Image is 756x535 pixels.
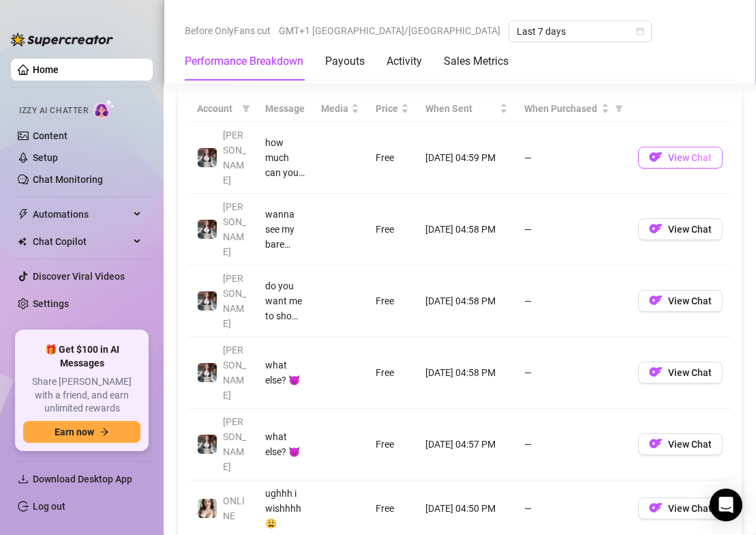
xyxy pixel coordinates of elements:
[638,218,723,240] button: OFView Chat
[417,96,516,122] th: When Sent
[615,104,623,113] span: filter
[198,220,217,239] img: Amy
[18,237,27,246] img: Chat Copilot
[367,194,417,265] td: Free
[636,27,644,35] span: calendar
[33,501,65,512] a: Log out
[516,122,630,194] td: —
[55,426,94,437] span: Earn now
[239,98,253,119] span: filter
[516,194,630,265] td: —
[33,271,125,282] a: Discover Viral Videos
[33,203,130,225] span: Automations
[649,501,663,515] img: OF
[425,101,497,116] span: When Sent
[612,98,626,119] span: filter
[649,437,663,450] img: OF
[33,474,132,485] span: Download Desktop App
[93,99,115,119] img: AI Chatter
[516,337,630,409] td: —
[516,96,630,122] th: When Purchased
[710,489,742,521] div: Open Intercom Messenger
[265,358,305,388] div: what else? 😈
[638,147,723,169] button: OFView Chat
[668,295,712,306] span: View Chat
[638,298,723,309] a: OFView Chat
[638,370,723,381] a: OFView Chat
[516,409,630,480] td: —
[638,290,723,312] button: OFView Chat
[33,152,58,163] a: Setup
[23,375,140,416] span: Share [PERSON_NAME] with a friend, and earn unlimited rewards
[223,345,246,401] span: [PERSON_NAME]
[185,53,303,70] div: Performance Breakdown
[517,21,644,42] span: Last 7 days
[638,155,723,166] a: OFView Chat
[100,427,109,437] span: arrow-right
[668,152,712,163] span: View Chat
[649,365,663,379] img: OF
[257,96,313,122] th: Message
[18,474,29,485] span: download
[33,298,69,309] a: Settings
[23,421,140,443] button: Earn nowarrow-right
[417,122,516,194] td: [DATE] 04:59 PM
[321,101,348,116] span: Media
[367,122,417,194] td: Free
[367,265,417,337] td: Free
[19,104,88,117] span: Izzy AI Chatter
[33,64,59,75] a: Home
[185,20,271,41] span: Before OnlyFans cut
[524,101,599,116] span: When Purchased
[242,104,250,113] span: filter
[33,130,67,141] a: Content
[516,265,630,337] td: —
[638,433,723,455] button: OFView Chat
[11,33,113,46] img: logo-BBDzfeDw.svg
[198,363,217,382] img: Amy
[265,278,305,323] div: do you want me to show them? 🥵
[444,53,509,70] div: Sales Metrics
[223,416,246,472] span: [PERSON_NAME]
[638,362,723,384] button: OFView Chat
[198,291,217,310] img: Amy
[265,207,305,252] div: wanna see my bare titties? 😈
[33,231,130,252] span: Chat Copilot
[18,209,29,220] span: thunderbolt
[223,201,246,257] span: [PERSON_NAME]
[325,53,365,70] div: Payouts
[23,343,140,370] span: 🎁 Get $100 in AI Messages
[223,273,246,329] span: [PERSON_NAME]
[279,20,500,41] span: GMT+1 [GEOGRAPHIC_DATA]/[GEOGRAPHIC_DATA]
[638,227,723,237] a: OFView Chat
[198,499,217,518] img: ONLINE
[387,53,422,70] div: Activity
[367,96,417,122] th: Price
[649,150,663,164] img: OF
[668,224,712,235] span: View Chat
[265,486,305,531] div: ughhh i wishhhh 😩
[197,101,237,116] span: Account
[649,293,663,307] img: OF
[265,135,305,180] div: how much can you do for me? 🤭
[638,497,723,519] button: OFView Chat
[417,337,516,409] td: [DATE] 04:58 PM
[367,337,417,409] td: Free
[265,429,305,459] div: what else? 😈
[376,101,398,116] span: Price
[198,148,217,167] img: Amy
[668,367,712,378] span: View Chat
[198,435,217,454] img: Amy
[223,130,246,186] span: [PERSON_NAME]
[33,174,103,185] a: Chat Monitoring
[668,503,712,514] span: View Chat
[638,442,723,452] a: OFView Chat
[223,495,245,521] span: ONLINE
[649,222,663,235] img: OF
[638,506,723,517] a: OFView Chat
[367,409,417,480] td: Free
[313,96,367,122] th: Media
[417,194,516,265] td: [DATE] 04:58 PM
[417,409,516,480] td: [DATE] 04:57 PM
[668,439,712,450] span: View Chat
